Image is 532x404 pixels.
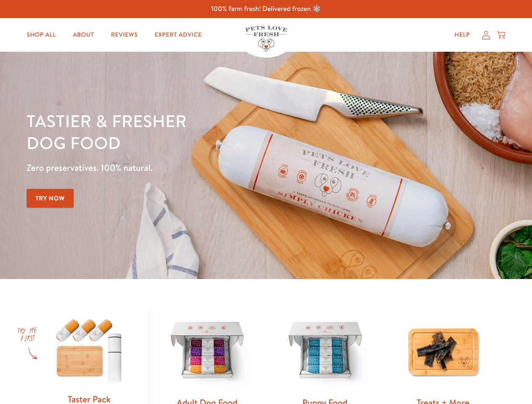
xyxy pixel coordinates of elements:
img: Pets Love Fresh [245,26,287,51]
a: Help [448,27,477,43]
a: Shop All [20,27,63,43]
a: Try Now [27,189,74,208]
a: Expert Advice [148,27,209,43]
p: Zero preservatives. 100% natural. [27,160,346,175]
a: About [66,27,101,43]
a: Reviews [104,27,144,43]
h1: Tastier & fresher dog food [27,110,346,154]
